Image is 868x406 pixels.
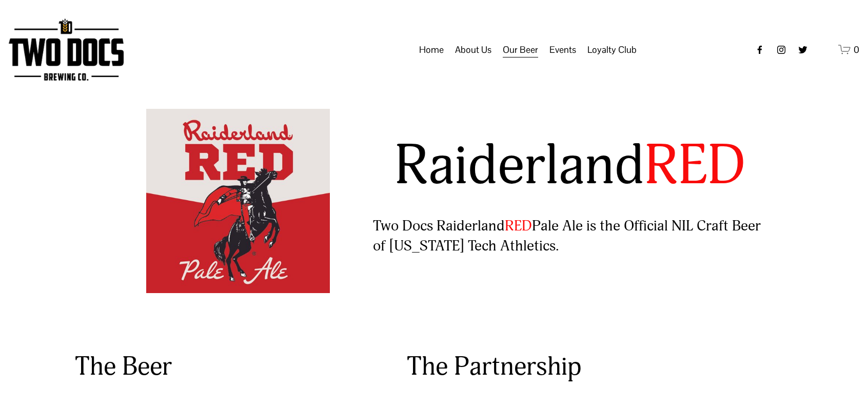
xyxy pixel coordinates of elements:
[854,44,859,55] span: 0
[373,136,766,198] h1: Raiderland
[776,45,786,55] a: instagram-unauth
[587,41,637,59] span: Loyalty Club
[644,132,745,200] span: RED
[9,18,124,81] img: Two Docs Brewing Co.
[407,350,793,383] h3: The Partnership
[75,350,371,383] h3: The Beer
[503,40,538,60] a: folder dropdown
[549,40,576,60] a: folder dropdown
[455,41,491,59] span: About Us
[373,216,766,257] h4: Two Docs Raiderland Pale Ale is the Official NIL Craft Beer of [US_STATE] Tech Athletics.
[505,217,532,235] span: RED
[838,43,859,56] a: 0
[549,41,576,59] span: Events
[455,40,491,60] a: folder dropdown
[503,41,538,59] span: Our Beer
[798,45,808,55] a: twitter-unauth
[587,40,637,60] a: folder dropdown
[419,40,444,60] a: Home
[755,45,765,55] a: Facebook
